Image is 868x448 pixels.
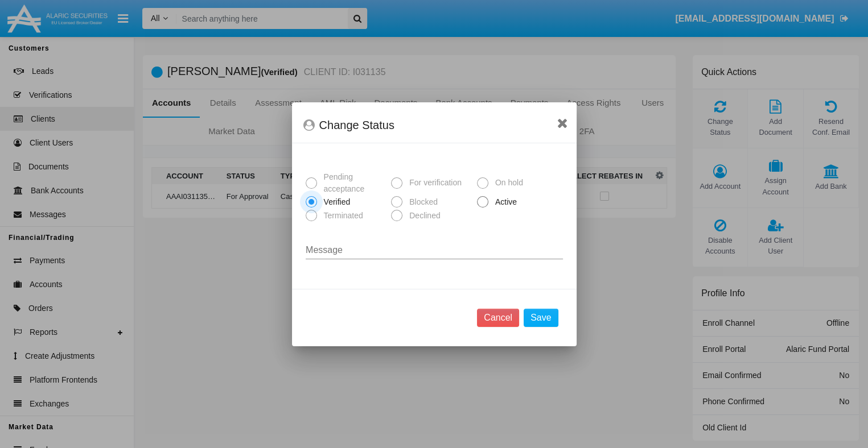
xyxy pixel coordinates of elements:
[402,210,443,222] span: Declined
[477,309,519,327] button: Cancel
[402,196,441,208] span: Blocked
[317,196,353,208] span: Verified
[303,116,565,134] div: Change Status
[402,177,464,189] span: For verification
[524,309,558,327] button: Save
[488,196,520,208] span: Active
[488,177,526,189] span: On hold
[317,210,366,222] span: Terminated
[317,171,387,195] span: Pending acceptance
